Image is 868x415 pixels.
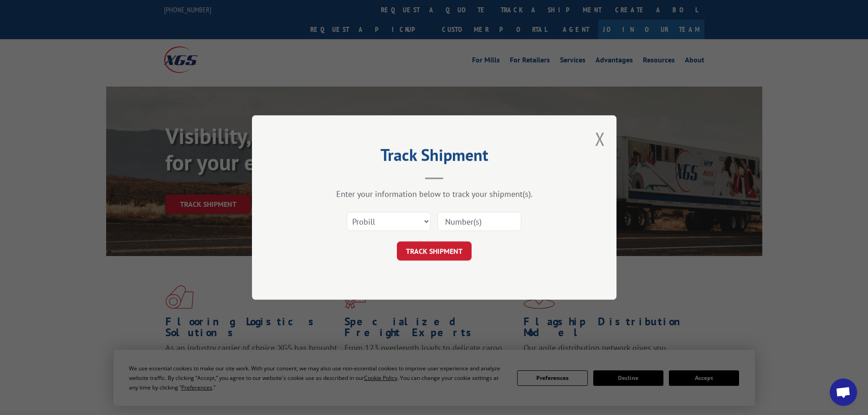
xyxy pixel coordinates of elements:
h2: Track Shipment [298,149,571,166]
div: Open chat [830,379,857,406]
button: Close modal [595,127,605,151]
input: Number(s) [437,212,521,231]
button: TRACK SHIPMENT [397,241,472,261]
div: Enter your information below to track your shipment(s). [298,189,571,199]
